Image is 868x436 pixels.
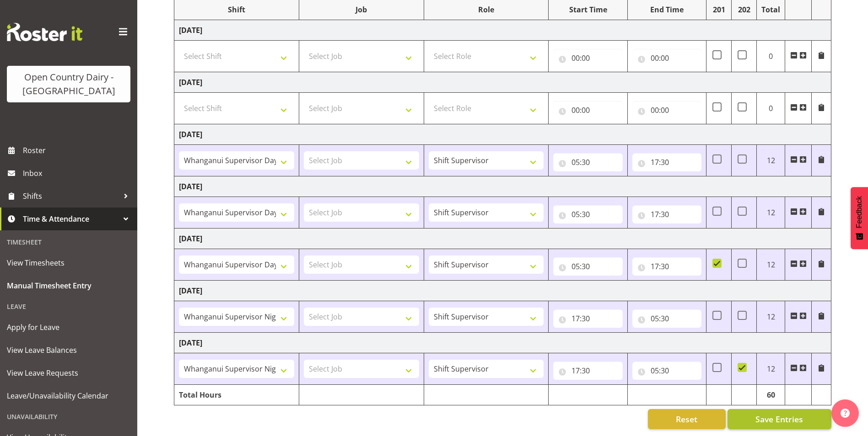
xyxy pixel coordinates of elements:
img: help-xxl-2.png [841,409,850,418]
span: Inbox [23,166,133,180]
input: Click to select... [553,362,622,380]
td: 60 [757,385,785,405]
a: Manual Timesheet Entry [2,274,135,297]
input: Click to select... [632,49,701,67]
img: Rosterit website logo [7,23,82,41]
a: View Timesheets [2,251,135,274]
div: Timesheet [2,233,135,251]
span: Save Entries [755,413,803,425]
input: Click to select... [553,205,622,223]
span: Shifts [23,189,119,203]
div: Unavailability [2,407,135,426]
span: Reset [676,413,697,425]
div: 201 [711,4,727,15]
div: Job [304,4,419,15]
td: 12 [757,353,785,385]
button: Save Entries [728,409,831,429]
span: Leave/Unavailability Calendar [7,389,130,403]
td: [DATE] [174,176,831,197]
td: [DATE] [174,72,831,93]
td: 0 [757,93,785,124]
input: Click to select... [553,309,622,328]
div: End Time [632,4,701,15]
td: 0 [757,41,785,72]
input: Click to select... [553,257,622,276]
a: Leave/Unavailability Calendar [2,384,135,407]
a: Apply for Leave [2,316,135,339]
span: Time & Attendance [23,212,119,226]
td: [DATE] [174,124,831,145]
td: 12 [757,145,785,176]
td: 12 [757,197,785,229]
input: Click to select... [632,257,701,276]
input: Click to select... [632,205,701,223]
input: Click to select... [632,362,701,380]
input: Click to select... [553,153,622,171]
td: [DATE] [174,281,831,301]
td: [DATE] [174,333,831,353]
span: View Timesheets [7,256,130,270]
a: View Leave Balances [2,339,135,362]
span: Apply for Leave [7,320,130,334]
div: Open Country Dairy - [GEOGRAPHIC_DATA] [16,70,121,98]
span: View Leave Requests [7,366,130,380]
td: 12 [757,249,785,281]
div: Total [761,4,780,15]
div: Start Time [553,4,622,15]
button: Feedback - Show survey [851,187,868,249]
span: Roster [23,144,133,157]
td: [DATE] [174,20,831,41]
span: Manual Timesheet Entry [7,279,130,292]
td: 12 [757,301,785,333]
input: Click to select... [632,309,701,328]
div: Leave [2,297,135,316]
input: Click to select... [632,101,701,119]
div: Role [429,4,544,15]
span: View Leave Balances [7,343,130,357]
a: View Leave Requests [2,362,135,384]
input: Click to select... [553,49,622,67]
span: Feedback [855,196,863,228]
td: Total Hours [174,385,299,405]
td: [DATE] [174,229,831,249]
button: Reset [648,409,726,429]
div: 202 [736,4,752,15]
div: Shift [179,4,294,15]
input: Click to select... [553,101,622,119]
input: Click to select... [632,153,701,171]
